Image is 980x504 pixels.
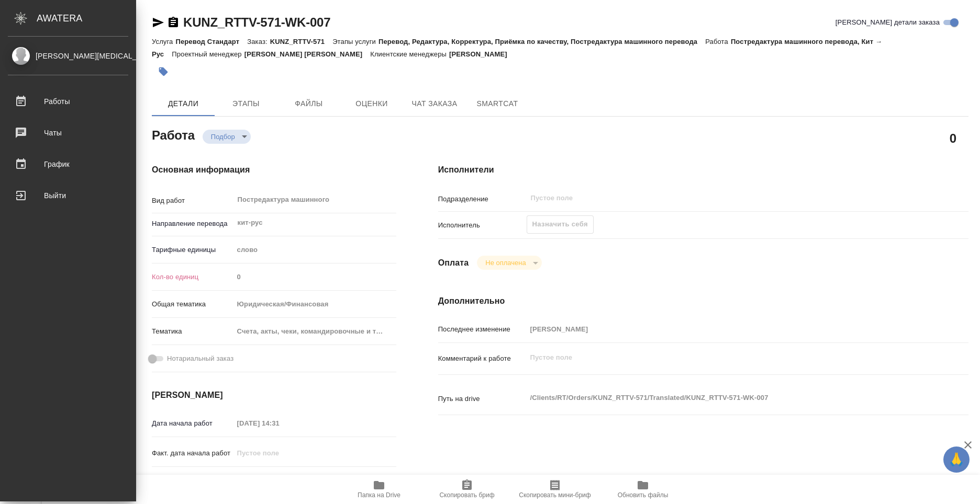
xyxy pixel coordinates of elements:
[221,97,271,110] span: Этапы
[284,97,334,110] span: Файлы
[335,475,423,504] button: Папка на Drive
[233,295,396,313] div: Юридическая/Финансовая
[152,219,233,229] p: Направление перевода
[519,491,591,499] span: Скопировать мини-бриф
[3,120,133,146] a: Чаты
[3,182,133,209] a: Выйти
[152,38,175,45] p: Услуга
[270,38,332,45] p: KUNZ_RTTV-571
[3,88,133,114] a: Работы
[477,256,541,270] div: Подбор
[950,129,956,147] h2: 0
[152,125,195,144] h2: Работа
[438,324,527,335] p: Последнее изменение
[158,97,208,110] span: Детали
[152,16,164,29] button: Скопировать ссылку для ЯМессенджера
[152,326,233,337] p: Тематика
[423,475,511,504] button: Скопировать бриф
[233,473,325,488] input: Пустое поле
[203,130,251,144] div: Подбор
[152,272,233,282] p: Кол-во единиц
[233,241,396,259] div: слово
[599,475,687,504] button: Обновить файлы
[482,258,529,267] button: Не оплачена
[438,257,469,269] h4: Оплата
[438,220,527,231] p: Исполнитель
[172,50,244,58] p: Проектный менеджер
[152,164,396,176] h4: Основная информация
[37,8,136,29] div: AWATERA
[438,194,527,204] p: Подразделение
[943,446,970,473] button: 🙏
[244,50,371,58] p: [PERSON_NAME] [PERSON_NAME]
[618,491,669,499] span: Обновить файлы
[530,192,900,204] input: Пустое поле
[233,269,396,284] input: Пустое поле
[409,97,460,110] span: Чат заказа
[438,295,968,307] h4: Дополнительно
[208,132,238,141] button: Подбор
[233,445,325,461] input: Пустое поле
[8,50,128,62] div: [PERSON_NAME][MEDICAL_DATA]
[438,164,968,176] h4: Исполнители
[332,38,378,45] p: Этапы услуги
[233,323,396,340] div: Счета, акты, чеки, командировочные и таможенные документы
[152,60,175,83] button: Добавить тэг
[527,389,925,407] textarea: /Clients/RT/Orders/KUNZ_RTTV-571/Translated/KUNZ_RTTV-571-WK-007
[175,38,247,45] p: Перевод Стандарт
[511,475,599,504] button: Скопировать мини-бриф
[183,15,330,29] a: KUNZ_RTTV-571-WK-007
[705,38,731,45] p: Работа
[152,418,233,429] p: Дата начала работ
[247,38,270,45] p: Заказ:
[8,188,128,203] div: Выйти
[8,125,128,141] div: Чаты
[370,50,449,58] p: Клиентские менеджеры
[836,17,940,28] span: [PERSON_NAME] детали заказа
[233,416,325,431] input: Пустое поле
[8,156,128,172] div: График
[358,491,400,499] span: Папка на Drive
[152,245,233,255] p: Тарифные единицы
[438,394,527,404] p: Путь на drive
[167,16,180,29] button: Скопировать ссылку
[948,449,965,471] span: 🙏
[152,389,396,402] h4: [PERSON_NAME]
[3,151,133,177] a: График
[378,38,705,45] p: Перевод, Редактура, Корректура, Приёмка по качеству, Постредактура машинного перевода
[152,299,233,310] p: Общая тематика
[439,491,494,499] span: Скопировать бриф
[438,353,527,364] p: Комментарий к работе
[152,196,233,206] p: Вид работ
[8,94,128,109] div: Работы
[347,97,397,110] span: Оценки
[527,322,925,337] input: Пустое поле
[472,97,522,110] span: SmartCat
[449,50,515,58] p: [PERSON_NAME]
[167,353,233,364] span: Нотариальный заказ
[152,448,233,459] p: Факт. дата начала работ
